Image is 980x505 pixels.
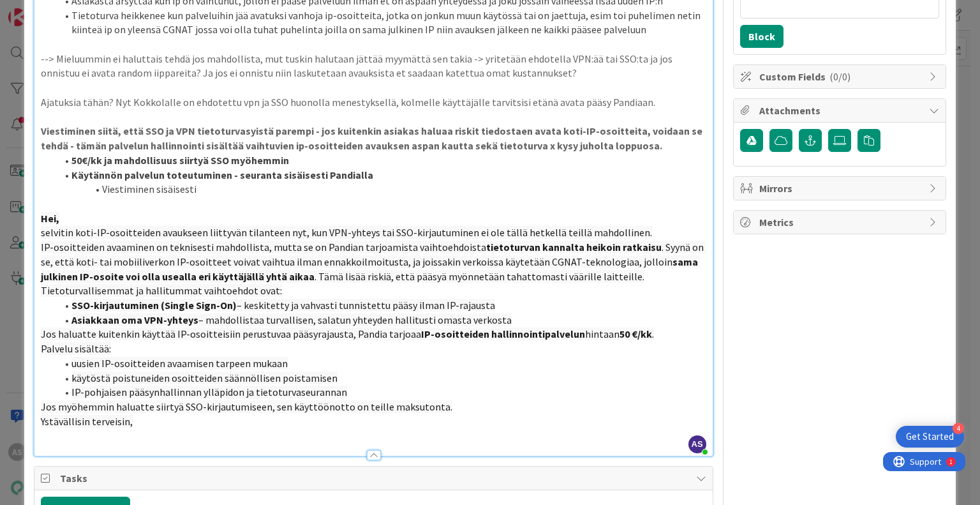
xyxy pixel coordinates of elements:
strong: Asiakkaan oma VPN-yhteys [71,313,198,326]
span: hintaan [585,328,620,340]
strong: IP-osoitteiden hallinnointipalvelun [421,328,585,340]
strong: Viestiminen siitä, että SSO ja VPN tietoturvasyistä parempi - jos kuitenkin asiakas haluaa riskit... [41,124,704,152]
strong: 50€/kk ja mahdollisuus siirtyä SSO myöhemmin [71,154,289,167]
span: – keskitetty ja vahvasti tunnistettu pääsy ilman IP-rajausta [237,299,495,312]
span: IP-osoitteiden avaaminen on teknisesti mahdollista, mutta se on Pandian tarjoamista vaihtoehdoista [41,241,486,253]
span: Ystävällisin terveisin, [41,415,133,428]
p: --> Mieluummin ei haluttais tehdä jos mahdollista, mut tuskin halutaan jättää myymättä sen takia ... [41,52,706,80]
span: Tietoturvallisemmat ja hallitummat vaihtoehdot ovat: [41,284,282,297]
li: Tietoturva heikkenee kun palveluihin jää avatuksi vanhoja ip-osoitteita, jotka on jonkun muun käy... [56,8,706,37]
strong: 50 €/kk [620,328,652,340]
span: Jos haluatte kuitenkin käyttää IP-osoitteisiin perustuvaa pääsyrajausta, Pandia tarjoaa [41,328,421,340]
span: Tasks [60,471,689,486]
button: Block [740,25,783,48]
span: AS [688,435,706,453]
div: Get Started [906,430,954,443]
span: Metrics [759,215,923,230]
span: . Tämä lisää riskiä, että pääsyä myönnetään tahattomasti väärille laitteille. [315,270,644,283]
strong: sama julkinen IP-osoite voi olla usealla eri käyttäjällä yhtä aikaa [41,255,700,283]
strong: Käytännön palvelun toteutuminen - seuranta sisäisesti Pandialla [71,169,373,181]
p: Ajatuksia tähän? Nyt Kokkolalle on ehdotettu vpn ja SSO huonolla menestyksellä, kolmelle käyttäjä... [41,95,706,110]
span: – mahdollistaa turvallisen, salatun yhteyden hallitusti omasta verkosta [198,313,512,326]
span: IP-pohjaisen pääsynhallinnan ylläpidon ja tietoturvaseurannan [71,386,347,398]
strong: Hei, [41,212,59,225]
span: selvitin koti-IP-osoitteiden avaukseen liittyvän tilanteen nyt, kun VPN-yhteys tai SSO-kirjautumi... [41,226,652,239]
span: . [652,328,654,340]
span: Attachments [759,103,923,118]
span: ( 0/0 ) [829,70,850,83]
span: Custom Fields [759,69,923,84]
span: Palvelu sisältää: [41,342,111,355]
span: käytöstä poistuneiden osoitteiden säännöllisen poistamisen [71,372,338,384]
span: Mirrors [759,181,923,196]
strong: SSO-kirjautuminen (Single Sign-On) [71,299,237,312]
div: Open Get Started checklist, remaining modules: 4 [896,426,964,448]
span: . Syynä on se, että koti- tai mobiiliverkon IP-osoitteet voivat vaihtua ilman ennakkoilmoitusta, ... [41,241,706,268]
div: 1 [66,5,70,15]
li: Viestiminen sisäisesti [56,182,706,197]
span: Jos myöhemmin haluatte siirtyä SSO-kirjautumiseen, sen käyttöönotto on teille maksutonta. [41,400,452,413]
div: 4 [953,423,964,434]
span: uusien IP-osoitteiden avaamisen tarpeen mukaan [71,357,288,370]
span: Support [27,2,58,17]
strong: tietoturvan kannalta heikoin ratkaisu [486,241,662,253]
